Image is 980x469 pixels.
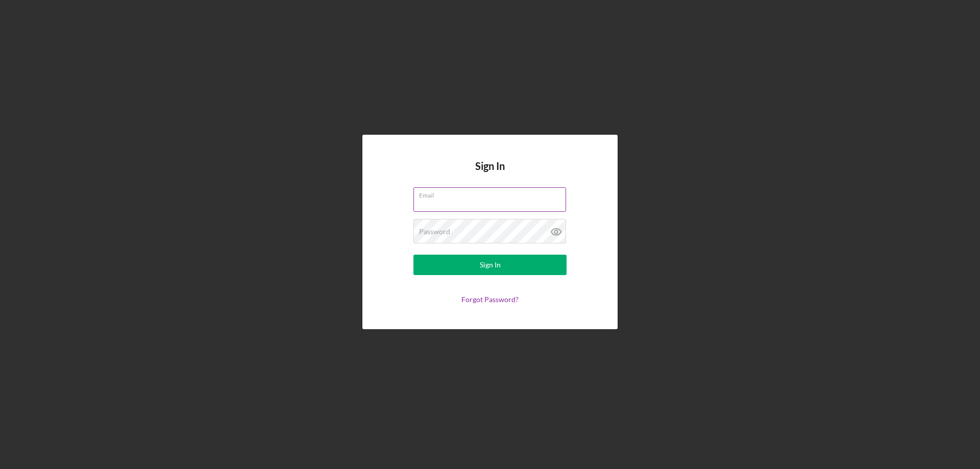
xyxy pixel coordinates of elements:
a: Forgot Password? [461,295,519,304]
button: Sign In [413,255,567,275]
label: Email [419,188,566,199]
div: Sign In [480,255,501,275]
label: Password [419,228,450,236]
h4: Sign In [475,160,505,187]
